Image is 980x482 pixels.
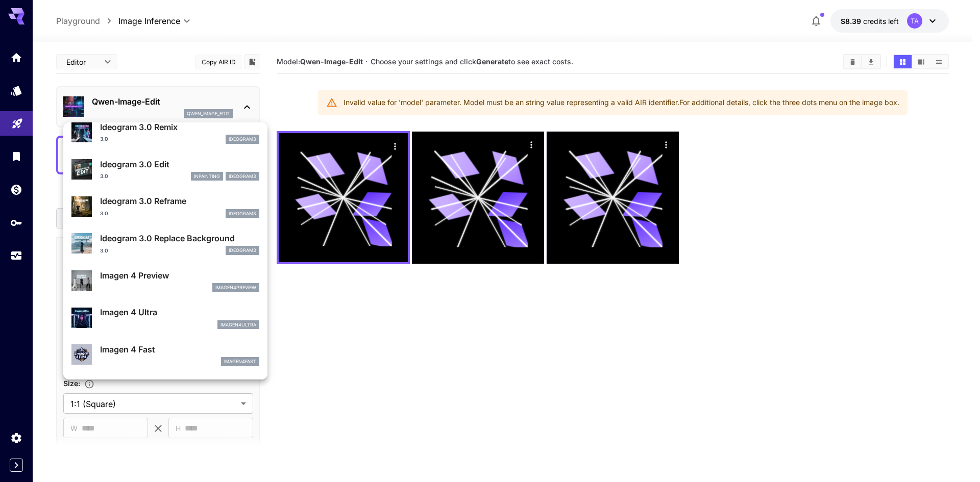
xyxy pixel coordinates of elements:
[71,228,259,259] div: Ideogram 3.0 Replace Background3.0ideogram3
[194,173,220,180] p: inpainting
[71,339,259,370] div: Imagen 4 Fastimagen4fast
[100,172,108,180] p: 3.0
[100,247,108,255] p: 3.0
[220,321,256,328] p: imagen4ultra
[71,302,259,333] div: Imagen 4 Ultraimagen4ultra
[100,195,259,207] p: Ideogram 3.0 Reframe
[229,136,256,143] p: ideogram3
[100,343,259,356] p: Imagen 4 Fast
[71,154,259,185] div: Ideogram 3.0 Edit3.0inpaintingideogram3
[100,121,259,133] p: Ideogram 3.0 Remix
[229,173,256,180] p: ideogram3
[100,158,259,170] p: Ideogram 3.0 Edit
[215,284,256,291] p: imagen4preview
[100,269,259,282] p: Imagen 4 Preview
[71,265,259,296] div: Imagen 4 Previewimagen4preview
[224,358,256,365] p: imagen4fast
[100,135,108,143] p: 3.0
[71,191,259,222] div: Ideogram 3.0 Reframe3.0ideogram3
[100,210,108,217] p: 3.0
[100,306,259,318] p: Imagen 4 Ultra
[71,117,259,148] div: Ideogram 3.0 Remix3.0ideogram3
[100,232,259,244] p: Ideogram 3.0 Replace Background
[229,247,256,254] p: ideogram3
[229,210,256,217] p: ideogram3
